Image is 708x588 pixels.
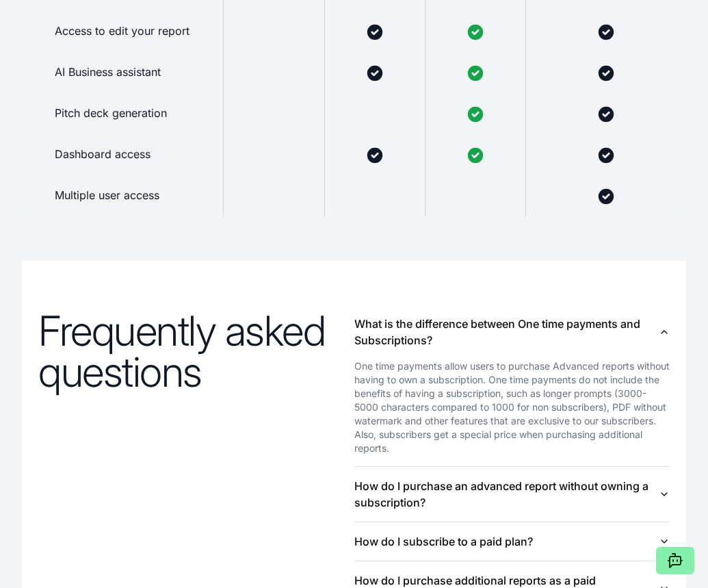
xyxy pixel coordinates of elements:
[22,12,223,53] div: Access to edit your report
[354,359,670,455] div: One time payments allow users to purchase Advanced reports without having to own a subscription. ...
[354,305,670,359] button: What is the difference between One time payments and Subscriptions?
[38,310,354,392] h2: Frequently asked questions
[22,94,223,135] div: Pitch deck generation
[22,135,223,176] div: Dashboard access
[354,359,670,466] div: What is the difference between One time payments and Subscriptions?
[22,176,223,217] div: Multiple user access
[22,53,223,94] div: AI Business assistant
[354,467,670,522] button: How do I purchase an advanced report without owning a subscription?
[354,522,670,561] button: How do I subscribe to a paid plan?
